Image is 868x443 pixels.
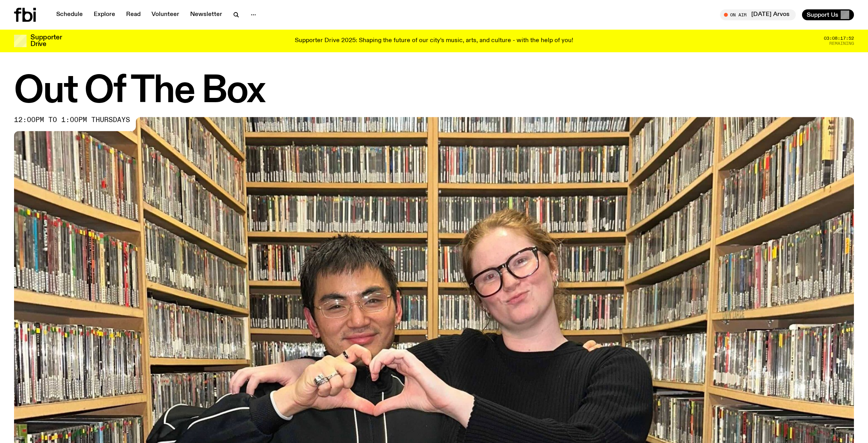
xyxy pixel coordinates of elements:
span: 12:00pm to 1:00pm thursdays [14,117,130,123]
p: Supporter Drive 2025: Shaping the future of our city’s music, arts, and culture - with the help o... [295,37,573,44]
span: 03:08:17:52 [824,36,854,41]
span: Remaining [829,41,854,46]
h3: Supporter Drive [30,34,62,48]
a: Volunteer [147,9,184,20]
button: Support Us [802,9,854,20]
h1: Out Of The Box [14,74,854,109]
a: Newsletter [185,9,227,20]
a: Schedule [52,9,87,20]
span: Support Us [807,11,838,18]
a: Explore [89,9,120,20]
button: On Air[DATE] Arvos [720,9,796,20]
a: Read [121,9,145,20]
